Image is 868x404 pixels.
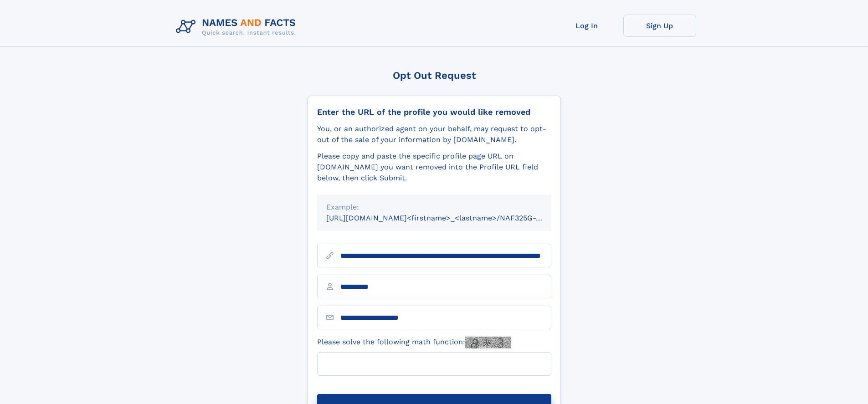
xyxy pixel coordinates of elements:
[317,107,551,117] div: Enter the URL of the profile you would like removed
[172,15,303,39] img: Logo Names and Facts
[308,70,561,81] div: Opt Out Request
[623,15,696,37] a: Sign Up
[317,123,551,145] div: You, or an authorized agent on your behalf, may request to opt-out of the sale of your informatio...
[317,151,551,184] div: Please copy and paste the specific profile page URL on [DOMAIN_NAME] you want removed into the Pr...
[317,337,511,348] label: Please solve the following math function:
[326,202,542,213] div: Example:
[550,15,623,37] a: Log In
[326,214,569,222] small: [URL][DOMAIN_NAME]<firstname>_<lastname>/NAF325G-xxxxxxxx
